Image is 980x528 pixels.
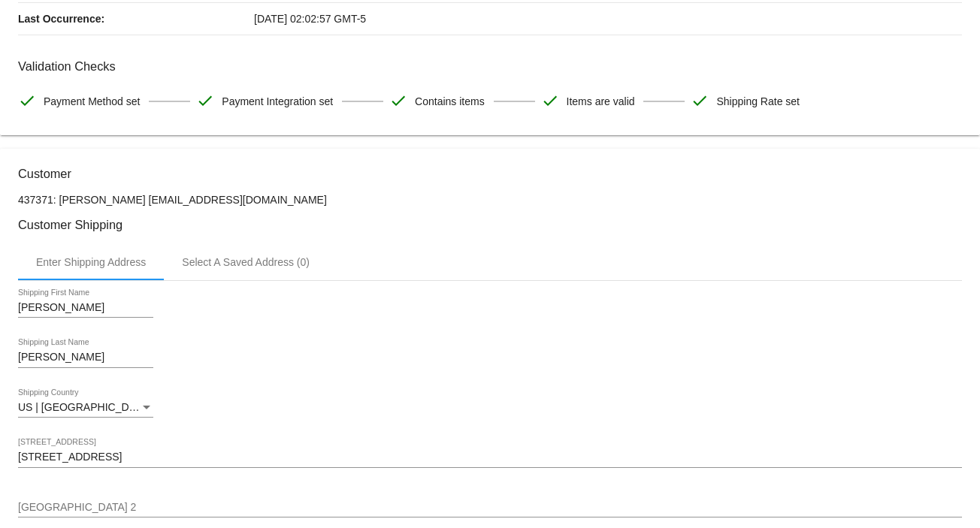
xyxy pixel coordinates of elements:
[196,92,214,110] mat-icon: check
[254,13,366,25] span: [DATE] 02:02:57 GMT-5
[222,86,333,117] span: Payment Integration set
[18,218,962,232] h3: Customer Shipping
[18,3,254,35] p: Last Occurrence:
[36,256,146,268] div: Enter Shipping Address
[691,92,709,110] mat-icon: check
[18,59,962,74] h3: Validation Checks
[182,256,310,268] div: Select A Saved Address (0)
[18,92,36,110] mat-icon: check
[18,401,151,413] span: US | [GEOGRAPHIC_DATA]
[389,92,407,110] mat-icon: check
[44,86,140,117] span: Payment Method set
[716,86,800,117] span: Shipping Rate set
[18,402,153,414] mat-select: Shipping Country
[18,194,962,206] p: 437371: [PERSON_NAME] [EMAIL_ADDRESS][DOMAIN_NAME]
[18,351,153,364] input: Shipping Last Name
[567,86,635,117] span: Items are valid
[18,302,153,314] input: Shipping First Name
[18,451,962,463] input: Shipping Street 1
[415,86,485,117] span: Contains items
[18,167,962,181] h3: Customer
[541,92,559,110] mat-icon: check
[18,502,962,514] input: Shipping Street 2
